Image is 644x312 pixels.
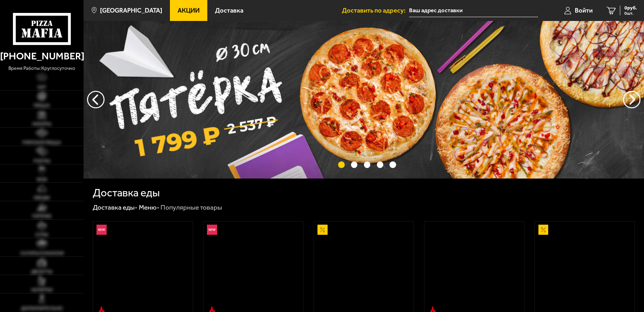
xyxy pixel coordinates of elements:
span: Доставить по адресу: [342,7,409,14]
a: Меню- [139,203,159,211]
span: Наборы [32,122,51,126]
button: точки переключения [389,161,396,168]
span: 0 руб. [624,6,637,10]
img: Новинка [207,225,217,235]
span: Пицца [34,103,50,108]
button: следующий [87,91,105,108]
span: Салаты и закуски [20,251,64,255]
span: Горячее [32,214,52,218]
span: Роллы [34,159,50,163]
button: точки переключения [377,161,383,168]
span: Десерты [31,269,52,274]
span: Напитки [31,288,52,292]
img: Акционный [538,225,549,235]
img: Новинка [96,225,107,235]
span: Доставка [215,7,243,14]
span: Римская пицца [22,140,61,145]
span: Дополнительно [21,306,63,311]
span: 0 шт. [624,11,637,15]
span: [GEOGRAPHIC_DATA] [100,7,162,14]
h1: Доставка еды [93,188,160,198]
input: Ваш адрес доставки [409,4,538,17]
span: Акции [178,7,200,14]
span: Супы [35,232,48,237]
button: точки переключения [351,161,357,168]
button: точки переключения [364,161,370,168]
span: Войти [575,7,593,14]
span: Обеды [34,195,50,200]
span: Хит [37,85,46,89]
div: Популярные товары [160,203,222,212]
img: Акционный [317,225,328,235]
span: WOK [37,177,47,182]
button: предыдущий [623,91,641,108]
button: точки переключения [338,161,344,168]
a: Доставка еды- [93,203,137,211]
